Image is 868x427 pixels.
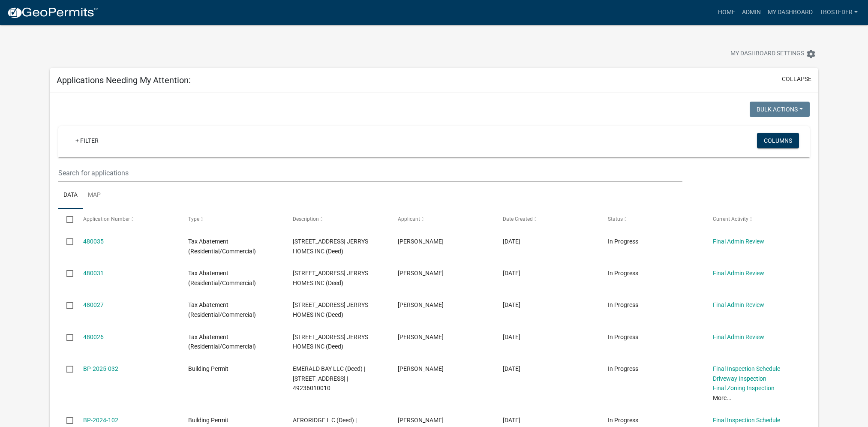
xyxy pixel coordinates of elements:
button: collapse [782,75,811,84]
a: 480035 [83,238,104,245]
a: Final Admin Review [713,301,764,308]
a: 480027 [83,301,104,308]
span: In Progress [608,417,638,424]
datatable-header-cell: Description [285,209,390,229]
span: Application Number [83,216,130,222]
a: Final Zoning Inspection [713,385,775,391]
span: adam [398,238,444,245]
datatable-header-cell: Date Created [495,209,600,229]
a: Final Admin Review [713,270,764,277]
span: 313 N 19TH ST JERRYS HOMES INC (Deed) [293,270,368,286]
a: Final Admin Review [713,238,764,245]
span: Tax Abatement (Residential/Commercial) [188,334,256,350]
a: Final Inspection Schedule [713,365,780,372]
a: 480026 [83,334,104,340]
span: Angie Steigerwald [398,365,444,372]
a: Final Admin Review [713,334,764,340]
span: adam [398,270,444,277]
span: Tax Abatement (Residential/Commercial) [188,238,256,255]
span: adam [398,334,444,340]
a: Home [715,4,739,21]
span: Applicant [398,216,420,222]
span: Building Permit [188,417,228,424]
a: Admin [739,4,764,21]
span: Description [293,216,319,222]
span: Tax Abatement (Residential/Commercial) [188,301,256,318]
a: + Filter [69,133,105,148]
span: In Progress [608,301,638,308]
a: 480031 [83,270,104,277]
span: In Progress [608,238,638,245]
a: Data [58,182,83,209]
span: In Progress [608,365,638,372]
span: 307 N 19TH ST JERRYS HOMES INC (Deed) [293,334,368,350]
span: 01/14/2025 [503,365,520,372]
span: Type [188,216,199,222]
a: More... [713,394,732,401]
a: tbosteder [816,4,861,21]
span: 09/17/2025 [503,238,520,245]
span: My Dashboard Settings [730,49,804,59]
span: 09/17/2025 [503,301,520,308]
span: Current Activity [713,216,748,222]
span: Date Created [503,216,533,222]
datatable-header-cell: Application Number [75,209,180,229]
span: 07/31/2024 [503,417,520,424]
h5: Applications Needing My Attention: [57,75,191,85]
a: BP-2024-102 [83,417,118,424]
span: Tax Abatement (Residential/Commercial) [188,270,256,286]
span: 305 N 19TH ST JERRYS HOMES INC (Deed) [293,238,368,255]
button: Columns [757,133,799,148]
span: Status [608,216,623,222]
span: 311 N 19TH ST JERRYS HOMES INC (Deed) [293,301,368,318]
span: tyler [398,417,444,424]
span: EMERALD BAY LLC (Deed) | 2103 N JEFFERSON WAY | 49236010010 [293,365,365,392]
button: My Dashboard Settingssettings [724,45,823,62]
span: 09/17/2025 [503,334,520,340]
span: 09/17/2025 [503,270,520,277]
datatable-header-cell: Applicant [390,209,495,229]
a: My Dashboard [764,4,816,21]
span: In Progress [608,334,638,340]
button: Bulk Actions [750,102,810,117]
datatable-header-cell: Type [180,209,285,229]
datatable-header-cell: Select [58,209,75,229]
span: In Progress [608,270,638,277]
datatable-header-cell: Current Activity [704,209,809,229]
input: Search for applications [58,164,682,182]
a: Final Inspection Schedule [713,417,780,424]
a: BP-2025-032 [83,365,118,372]
span: adam [398,301,444,308]
a: Driveway Inspection [713,375,766,382]
a: Map [83,182,106,209]
datatable-header-cell: Status [600,209,705,229]
i: settings [806,49,816,59]
span: Building Permit [188,365,228,372]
